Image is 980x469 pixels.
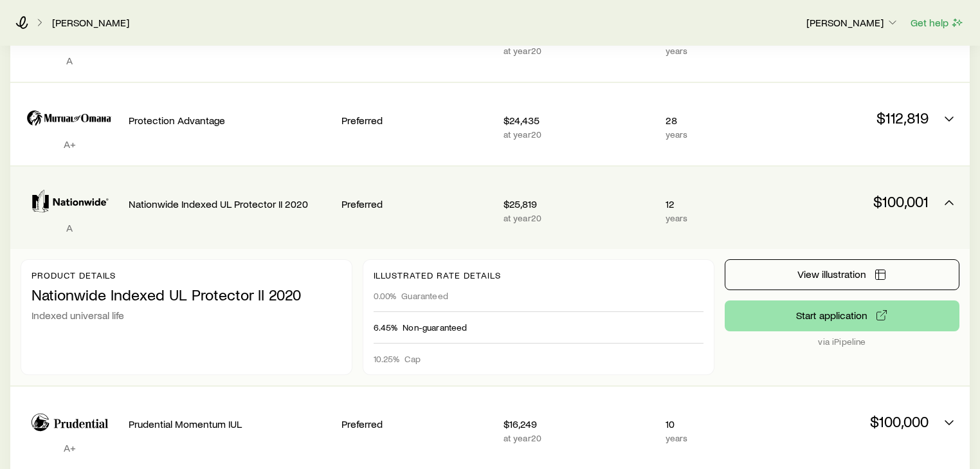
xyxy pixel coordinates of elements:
[374,291,397,301] span: 0.00%
[666,114,767,127] p: 28
[666,46,767,56] p: years
[129,114,331,127] p: Protection Advantage
[374,270,704,280] p: Illustrated rate details
[777,109,929,127] p: $112,819
[504,114,655,127] p: $24,435
[403,322,467,333] span: Non-guaranteed
[777,192,929,210] p: $100,001
[21,138,118,151] p: A+
[341,114,493,127] p: Preferred
[32,270,341,280] p: Product details
[341,198,493,210] p: Preferred
[341,418,493,430] p: Preferred
[504,46,655,56] p: at year 20
[51,17,130,29] a: [PERSON_NAME]
[725,259,959,290] button: View illustration
[21,441,118,454] p: A+
[374,354,400,364] span: 10.25%
[504,129,655,140] p: at year 20
[666,433,767,443] p: years
[401,291,448,301] span: Guaranteed
[504,198,655,210] p: $25,819
[504,213,655,223] p: at year 20
[666,213,767,223] p: years
[129,198,331,210] p: Nationwide Indexed UL Protector II 2020
[404,354,420,364] span: Cap
[504,418,655,430] p: $16,249
[21,54,118,67] p: A
[725,336,959,347] p: via iPipeline
[666,418,767,430] p: 10
[666,129,767,140] p: years
[777,412,929,430] p: $100,000
[21,221,118,234] p: A
[806,15,900,31] button: [PERSON_NAME]
[806,16,899,29] p: [PERSON_NAME]
[374,322,398,333] span: 6.45%
[129,418,331,430] p: Prudential Momentum IUL
[666,198,767,210] p: 12
[797,269,866,279] span: View illustration
[504,433,655,443] p: at year 20
[910,15,965,30] button: Get help
[32,309,341,322] p: Indexed universal life
[32,286,341,304] p: Nationwide Indexed UL Protector II 2020
[725,300,959,331] button: via iPipeline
